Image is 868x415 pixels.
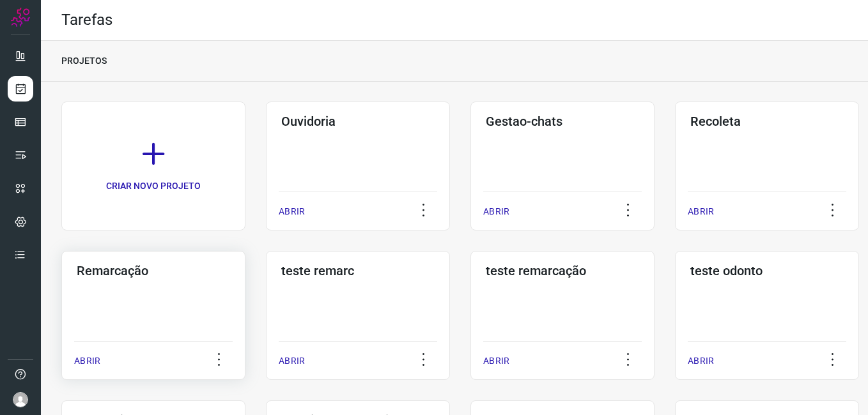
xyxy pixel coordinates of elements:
[77,263,230,278] h3: Remarcação
[688,205,714,218] p: ABRIR
[61,54,107,68] p: PROJETOS
[688,354,714,368] p: ABRIR
[690,114,844,129] h3: Recoleta
[13,392,28,407] img: avatar-user-boy.jpg
[690,263,844,278] h3: teste odonto
[279,354,305,368] p: ABRIR
[483,205,509,218] p: ABRIR
[483,354,509,368] p: ABRIR
[106,179,201,193] p: CRIAR NOVO PROJETO
[74,354,100,368] p: ABRIR
[281,114,435,129] h3: Ouvidoria
[281,263,435,278] h3: teste remarc
[11,8,30,27] img: Logo
[279,205,305,218] p: ABRIR
[486,263,639,278] h3: teste remarcação
[61,11,112,29] h2: Tarefas
[486,114,639,129] h3: Gestao-chats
